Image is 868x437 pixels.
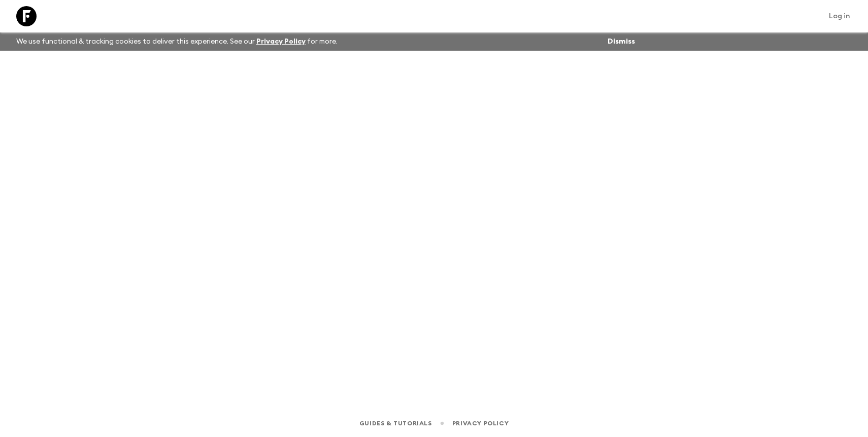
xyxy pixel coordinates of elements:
a: Log in [823,9,856,23]
button: Dismiss [605,34,638,49]
a: Guides & Tutorials [359,418,432,429]
a: Privacy Policy [256,38,306,45]
p: We use functional & tracking cookies to deliver this experience. See our for more. [12,32,342,51]
a: Privacy Policy [452,418,509,429]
